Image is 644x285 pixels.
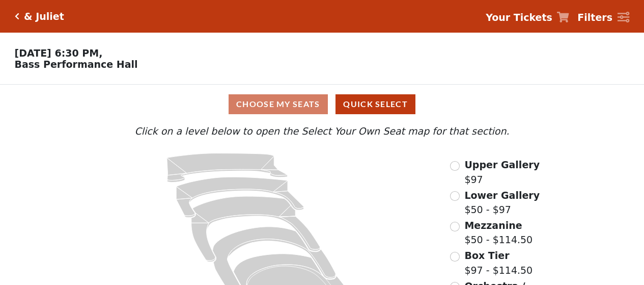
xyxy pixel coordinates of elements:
h5: & Juliet [24,11,64,22]
a: Click here to go back to filters [15,13,19,20]
strong: Your Tickets [486,12,552,23]
path: Upper Gallery - Seats Available: 313 [167,153,288,183]
span: Mezzanine [464,220,522,231]
span: Lower Gallery [464,190,540,201]
strong: Filters [577,12,612,23]
a: Your Tickets [486,10,569,25]
button: Quick Select [335,94,415,114]
a: Filters [577,10,629,25]
span: Upper Gallery [464,159,540,170]
label: $97 [464,158,540,187]
p: Click on a level below to open the Select Your Own Seat map for that section. [88,124,556,139]
label: $50 - $114.50 [464,218,533,247]
label: $50 - $97 [464,188,540,217]
label: $97 - $114.50 [464,248,533,277]
span: Box Tier [464,250,509,261]
path: Lower Gallery - Seats Available: 72 [177,177,304,218]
